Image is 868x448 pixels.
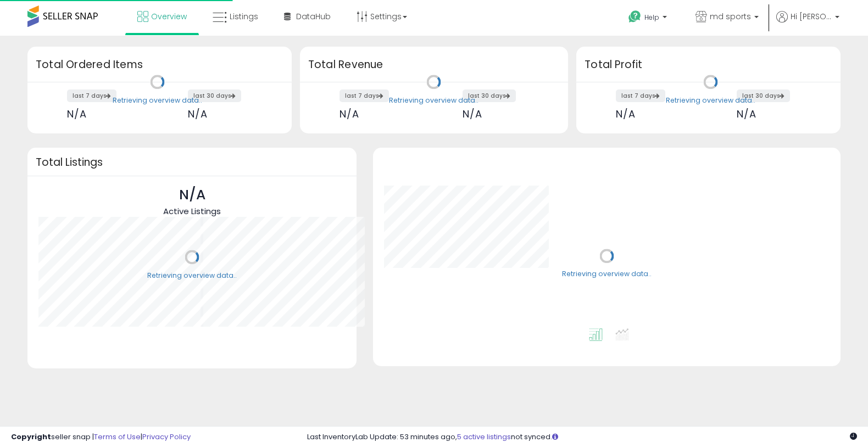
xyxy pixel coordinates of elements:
span: md sports [710,11,751,22]
div: Last InventoryLab Update: 53 minutes ago, not synced. [307,432,857,443]
a: Help [620,2,678,36]
div: seller snap | | [11,432,191,443]
a: Privacy Policy [142,432,191,442]
span: Listings [230,11,258,22]
a: Hi [PERSON_NAME] [776,11,839,36]
i: Get Help [628,10,642,24]
a: 5 active listings [457,432,511,442]
div: Retrieving overview data.. [147,271,237,281]
a: Terms of Use [94,432,141,442]
span: Hi [PERSON_NAME] [791,11,832,22]
div: Retrieving overview data.. [389,96,478,105]
div: Retrieving overview data.. [666,96,755,105]
div: Retrieving overview data.. [113,96,202,105]
span: Overview [151,11,187,22]
div: Retrieving overview data.. [562,270,652,279]
span: Help [644,13,659,22]
i: Click here to read more about un-synced listings. [552,433,558,440]
span: DataHub [296,11,331,22]
strong: Copyright [11,432,51,442]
